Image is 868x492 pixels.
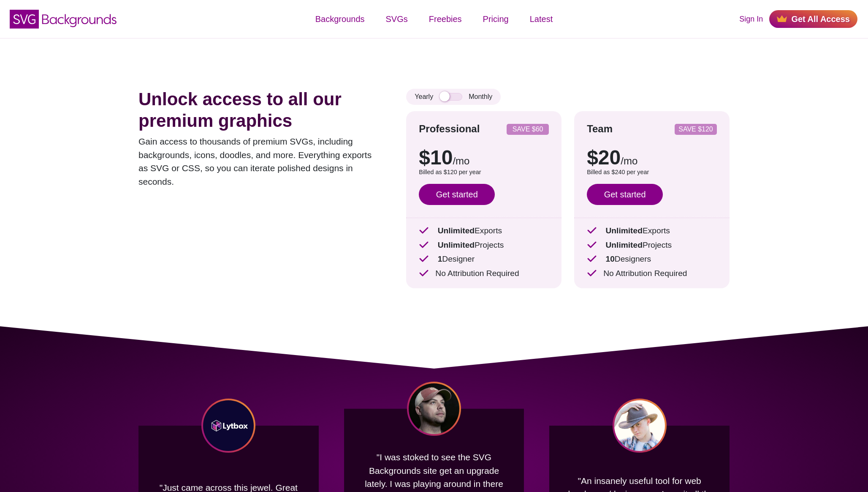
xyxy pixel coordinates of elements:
[613,399,667,453] img: Jarod Peachey headshot
[587,184,663,205] a: Get started
[418,6,472,32] a: Freebies
[605,241,642,249] strong: Unlimited
[438,241,475,249] strong: Unlimited
[739,14,763,25] a: Sign In
[419,225,549,237] p: Exports
[678,126,713,133] p: SAVE $120
[419,268,549,280] p: No Attribution Required
[419,168,549,177] p: Billed as $120 per year
[138,135,381,188] p: Gain access to thousands of premium SVGs, including backgrounds, icons, doodles, and more. Everyt...
[587,225,717,237] p: Exports
[419,184,495,205] a: Get started
[438,254,442,263] strong: 1
[406,89,501,105] div: Yearly Monthly
[419,123,480,134] strong: Professional
[587,268,717,280] p: No Attribution Required
[407,382,461,436] img: Chris Coyier headshot
[201,399,255,453] img: Lytbox Co logo
[621,155,637,167] span: /mo
[587,239,717,251] p: Projects
[419,148,549,168] p: $10
[375,6,418,32] a: SVGs
[438,226,475,235] strong: Unlimited
[519,6,563,32] a: Latest
[587,123,613,134] strong: Team
[419,239,549,251] p: Projects
[587,168,717,177] p: Billed as $240 per year
[472,6,519,32] a: Pricing
[510,126,545,133] p: SAVE $60
[587,148,717,168] p: $20
[587,253,717,265] p: Designers
[419,253,549,265] p: Designer
[305,6,375,32] a: Backgrounds
[605,254,614,263] strong: 10
[769,10,857,28] a: Get All Access
[453,155,469,167] span: /mo
[605,226,642,235] strong: Unlimited
[138,89,381,131] h1: Unlock access to all our premium graphics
